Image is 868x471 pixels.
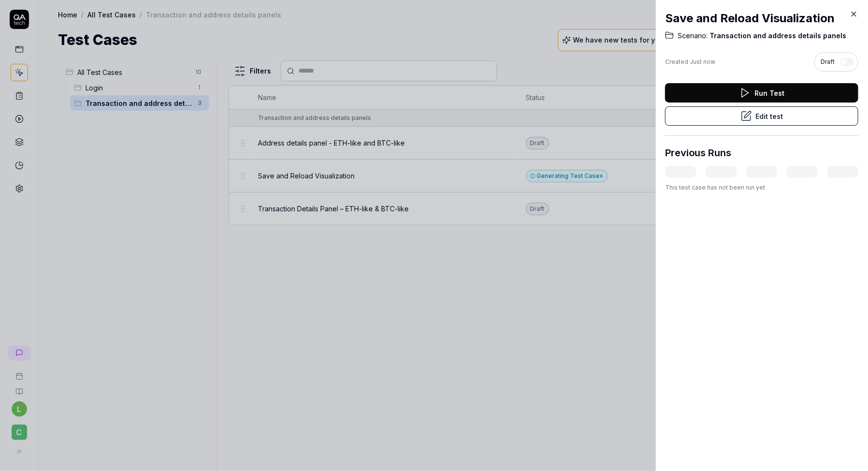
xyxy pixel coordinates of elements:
time: Just now [690,58,715,65]
button: Run Test [665,83,858,103]
h2: Save and Reload Visualization [665,10,858,27]
h3: Previous Runs [665,146,731,160]
span: Transaction and address details panels [708,31,846,41]
div: This test case has not been run yet [665,183,858,192]
button: Edit test [665,106,858,126]
span: Scenario: [678,31,708,41]
div: Created [665,58,715,66]
span: Draft [821,58,835,66]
